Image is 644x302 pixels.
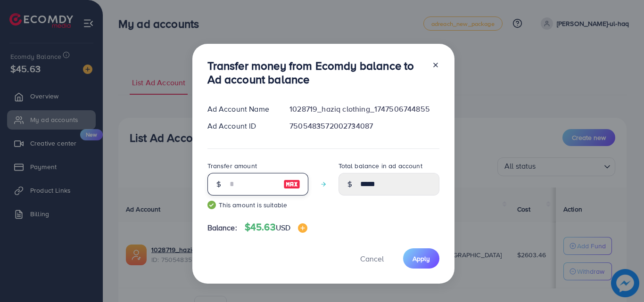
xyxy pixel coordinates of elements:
[207,59,424,86] h3: Transfer money from Ecomdy balance to Ad account balance
[207,201,216,209] img: guide
[339,161,422,171] label: Total balance in ad account
[207,222,237,233] span: Balance:
[348,248,396,269] button: Cancel
[245,221,307,233] h4: $45.63
[207,161,257,171] label: Transfer amount
[283,179,300,190] img: image
[298,223,307,233] img: image
[207,200,308,210] small: This amount is suitable
[282,104,446,114] div: 1028719_haziq clothing_1747506744855
[200,104,282,114] div: Ad Account Name
[200,121,282,131] div: Ad Account ID
[282,121,446,131] div: 7505483572002734087
[413,254,430,263] span: Apply
[360,253,384,264] span: Cancel
[403,248,439,269] button: Apply
[276,222,290,233] span: USD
